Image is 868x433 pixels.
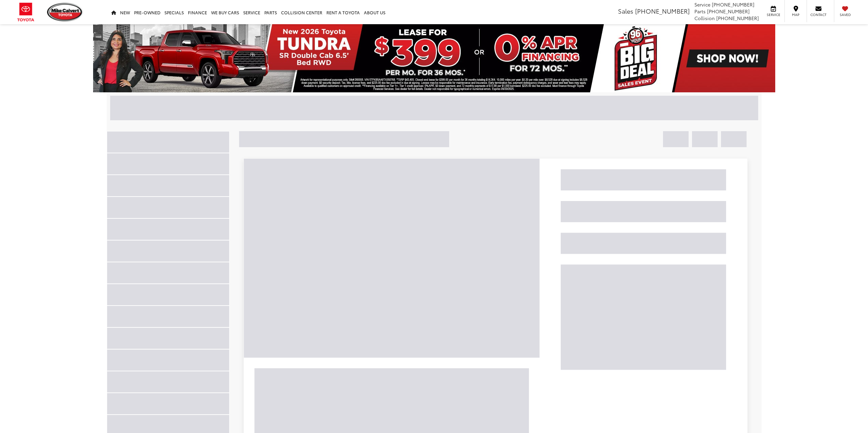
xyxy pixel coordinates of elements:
[47,3,83,21] img: Mike Calvert Toyota
[694,1,710,8] span: Service
[618,6,633,15] span: Sales
[694,8,706,15] span: Parts
[694,15,715,21] span: Collision
[766,12,781,17] span: Service
[838,12,853,17] span: Saved
[788,12,803,17] span: Map
[93,24,775,92] img: New 2026 Toyota Tundra
[635,6,690,15] span: [PHONE_NUMBER]
[716,15,759,21] span: [PHONE_NUMBER]
[707,8,750,15] span: [PHONE_NUMBER]
[712,1,754,8] span: [PHONE_NUMBER]
[810,12,826,17] span: Contact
